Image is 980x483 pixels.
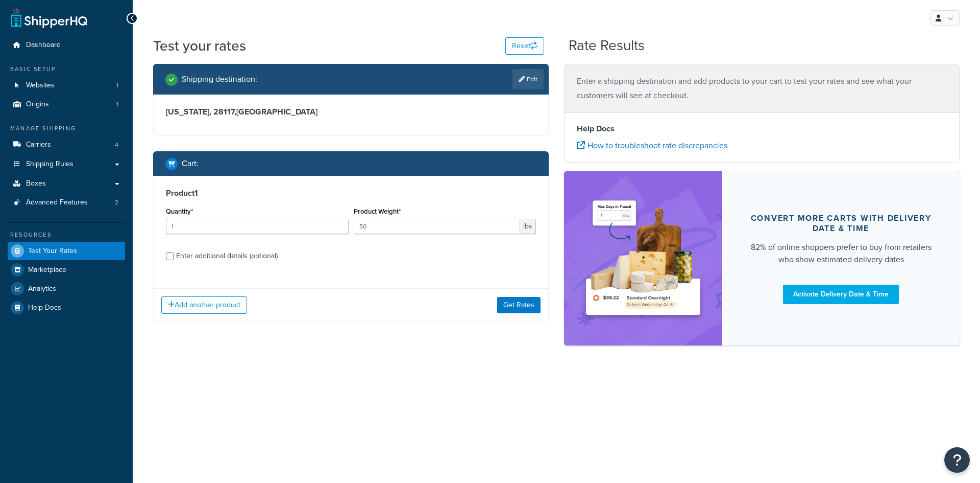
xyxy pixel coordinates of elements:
[8,261,125,279] a: Marketplace
[512,69,544,89] a: Edit
[354,219,521,234] input: 0.00
[28,266,66,274] span: Marketplace
[116,81,118,90] span: 1
[28,304,61,312] span: Help Docs
[26,81,55,90] span: Websites
[26,141,51,149] span: Carriers
[166,107,536,117] h3: [US_STATE], 28117 , [GEOGRAPHIC_DATA]
[8,155,125,174] a: Shipping Rules
[579,187,707,330] img: feature-image-ddt-36eae7f7280da8017bfb280eaccd9c446f90b1fe08728e4019434db127062ab4.png
[783,285,899,304] a: Activate Delivery Date & Time
[26,179,46,188] span: Boxes
[115,141,118,149] span: 4
[747,241,935,266] div: 82% of online shoppers prefer to buy from retailers who show estimated delivery dates
[8,135,125,154] a: Carriers4
[26,100,49,109] span: Origins
[8,231,125,239] div: Resources
[577,140,727,151] a: How to troubleshoot rate discrepancies
[8,124,125,133] div: Manage Shipping
[8,174,125,193] a: Boxes
[354,208,401,215] label: Product Weight*
[747,213,935,234] div: Convert more carts with delivery date & time
[161,296,247,314] button: Add another product
[497,297,541,313] button: Get Rates
[8,36,125,55] a: Dashboard
[8,135,125,154] li: Carriers
[8,95,125,114] a: Origins1
[8,65,125,74] div: Basic Setup
[28,285,56,293] span: Analytics
[26,41,61,50] span: Dashboard
[153,36,246,56] h1: Test your rates
[577,123,947,135] h4: Help Docs
[569,38,645,54] h2: Rate Results
[8,193,125,212] li: Advanced Features
[182,75,257,84] h2: Shipping destination :
[166,219,349,234] input: 0.0
[577,74,947,103] p: Enter a shipping destination and add products to your cart to test your rates and see what your c...
[505,37,544,55] button: Reset
[520,219,536,234] span: lbs
[8,242,125,260] a: Test Your Rates
[166,188,536,198] h3: Product 1
[8,76,125,95] a: Websites1
[8,298,125,317] a: Help Docs
[115,198,118,207] span: 2
[166,252,174,260] input: Enter additional details (optional)
[26,198,88,207] span: Advanced Features
[28,247,77,256] span: Test Your Rates
[8,76,125,95] li: Websites
[26,160,73,169] span: Shipping Rules
[944,447,970,473] button: Open Resource Center
[8,280,125,298] a: Analytics
[166,208,193,215] label: Quantity*
[8,95,125,114] li: Origins
[116,100,118,109] span: 1
[8,193,125,212] a: Advanced Features2
[182,159,199,168] h2: Cart :
[176,249,278,263] div: Enter additional details (optional)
